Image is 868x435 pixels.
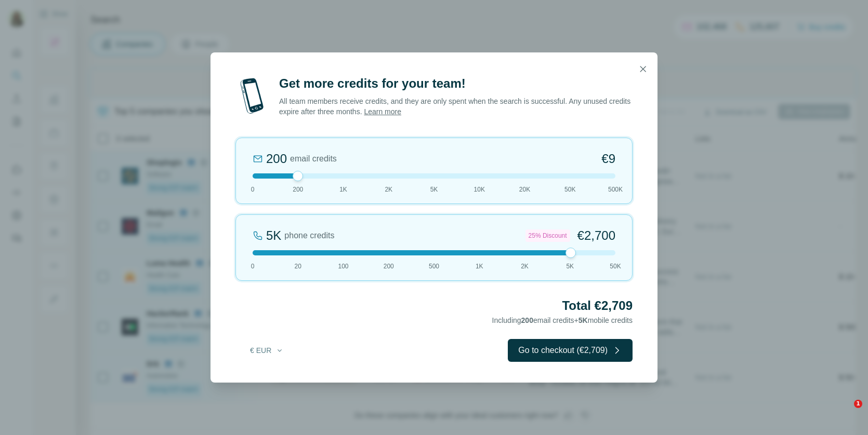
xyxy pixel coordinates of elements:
span: 100 [338,262,348,271]
span: 20K [519,185,530,194]
span: 500K [608,185,623,194]
button: Go to checkout (€2,709) [508,339,633,362]
span: 5K [578,316,588,324]
span: phone credits [284,229,334,242]
span: 5K [430,185,438,194]
p: All team members receive credits, and they are only spent when the search is successful. Any unus... [279,96,633,117]
span: 50K [610,262,621,271]
span: 200 [521,316,533,324]
span: 20 [295,262,301,271]
span: €9 [601,151,615,167]
span: 200 [384,262,394,271]
div: 5K [266,227,281,244]
span: 2K [385,185,392,194]
span: €2,700 [577,227,615,244]
span: Including email credits + mobile credits [492,316,633,324]
span: 0 [251,185,255,194]
span: 1K [339,185,347,194]
a: Learn more [364,107,401,116]
span: 0 [251,262,255,271]
span: 200 [293,185,303,194]
span: 1K [476,262,483,271]
span: 5K [566,262,574,271]
span: email credits [290,153,337,165]
span: 1 [854,400,862,408]
span: 10K [474,185,485,194]
span: 2K [521,262,529,271]
span: 50K [564,185,575,194]
span: 500 [429,262,439,271]
iframe: Intercom live chat [833,400,858,425]
div: 25% Discount [525,229,570,242]
h2: Total €2,709 [235,297,633,314]
button: € EUR [243,341,291,360]
div: 200 [266,151,287,167]
img: mobile-phone [235,75,269,117]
